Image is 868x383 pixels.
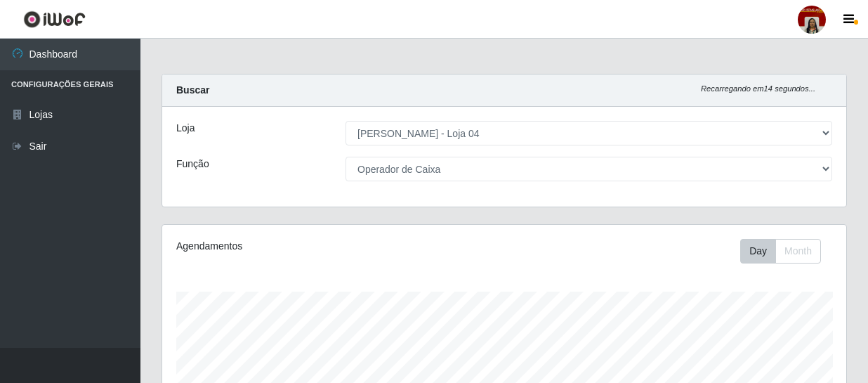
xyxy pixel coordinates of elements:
div: Toolbar with button groups [740,239,832,264]
label: Loja [176,121,195,136]
strong: Buscar [176,84,209,96]
div: Agendamentos [176,239,438,254]
i: Recarregando em 14 segundos... [701,84,815,93]
button: Day [740,239,776,264]
label: Função [176,157,209,171]
div: First group [740,239,821,264]
img: CoreUI Logo [23,11,86,28]
button: Month [775,239,821,264]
